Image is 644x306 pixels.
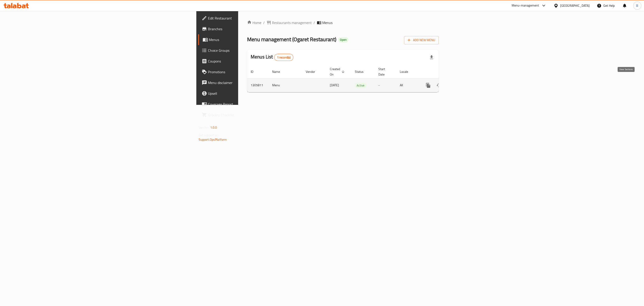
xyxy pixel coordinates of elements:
span: Branches [208,26,300,32]
span: Created On [330,66,346,77]
a: Upsell [198,88,304,99]
span: Name [272,69,286,74]
span: [DATE] [330,82,339,88]
span: 1 record(s) [274,55,293,60]
a: Menu disclaimer [198,77,304,88]
a: Coupons [198,56,304,67]
a: Grocery Checklist [198,110,304,120]
span: Grocery Checklist [208,112,300,118]
span: Promotions [208,69,300,75]
a: Choice Groups [198,45,304,56]
span: Get support on: [199,132,219,138]
span: 1.0.0 [210,125,217,130]
th: Actions [419,65,469,79]
button: Change Status [434,80,444,91]
span: ID [251,69,259,74]
span: Start Date [378,66,391,77]
h2: Menus List [251,54,293,61]
div: Menu-management [512,3,539,8]
span: Menus [322,20,333,25]
span: Upsell [208,91,300,96]
div: Total records count [274,54,294,61]
a: Menus [198,34,304,45]
a: Coverage Report [198,99,304,110]
div: [GEOGRAPHIC_DATA] [560,3,590,8]
span: Coupons [208,58,300,64]
td: All [396,78,419,92]
span: B [636,3,638,8]
span: Locale [400,69,414,74]
span: Status [355,69,369,74]
li: / [314,20,315,25]
span: Menu disclaimer [208,80,300,85]
span: Edit Restaurant [208,15,300,21]
div: Open [338,37,348,43]
span: Active [355,83,366,88]
span: Choice Groups [208,48,300,53]
table: enhanced table [247,65,469,92]
a: Promotions [198,67,304,77]
td: - [375,78,396,92]
span: Add New Menu [408,37,435,43]
a: Edit Restaurant [198,13,304,24]
a: Branches [198,24,304,34]
button: Add New Menu [404,36,439,44]
span: Version: [199,125,210,130]
button: more [423,80,434,91]
span: Menus [209,37,300,42]
a: Support.OpsPlatform [199,137,227,142]
nav: breadcrumb [247,20,439,25]
span: Open [338,38,348,42]
span: Vendor [306,69,321,74]
div: Export file [426,52,437,63]
span: Coverage Report [208,101,300,107]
